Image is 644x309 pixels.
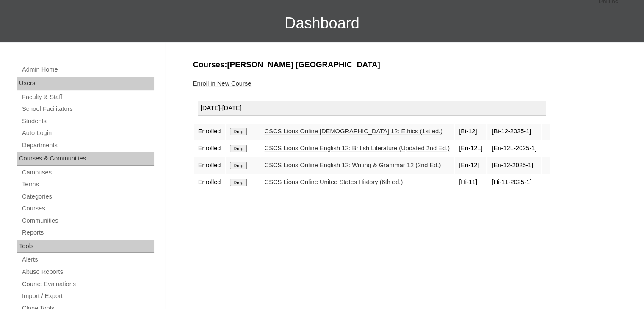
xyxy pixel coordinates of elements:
a: Students [21,116,154,127]
a: Courses [21,203,154,214]
a: Admin Home [21,64,154,75]
a: Course Evaluations [21,279,154,290]
a: Communities [21,215,154,226]
a: Enroll in New Course [193,80,252,87]
td: [Bi-12] [455,124,486,140]
td: [Hi-11-2025-1] [487,174,541,190]
input: Drop [230,145,246,152]
td: [En-12-2025-1] [487,157,541,174]
a: Departments [21,140,154,151]
h3: Courses:[PERSON_NAME] [GEOGRAPHIC_DATA] [193,59,612,70]
td: [Hi-11] [455,174,486,190]
a: Faculty & Staff [21,92,154,102]
a: CSCS Lions Online English 12: Writing & Grammar 12 (2nd Ed.) [265,162,441,168]
div: Courses & Communities [17,152,154,166]
td: [En-12L-2025-1] [487,141,541,157]
h3: Dashboard [4,4,640,42]
input: Drop [230,162,246,169]
a: Categories [21,191,154,202]
a: CSCS Lions Online English 12: British Literature (Updated 2nd Ed.) [265,145,450,152]
a: Import / Export [21,291,154,301]
a: Alerts [21,254,154,265]
a: CSCS Lions Online United States History (6th ed.) [265,179,403,185]
td: [En-12] [455,157,486,174]
a: School Facilitators [21,104,154,114]
input: Drop [230,128,246,135]
td: [En-12L] [455,141,486,157]
div: Users [17,77,154,90]
td: Enrolled [194,174,225,190]
a: Terms [21,179,154,190]
td: Enrolled [194,124,225,140]
td: Enrolled [194,157,225,174]
a: CSCS Lions Online [DEMOGRAPHIC_DATA] 12: Ethics (1st ed.) [265,128,443,135]
div: [DATE]-[DATE] [198,101,546,116]
a: Reports [21,227,154,238]
div: Tools [17,240,154,253]
td: Enrolled [194,141,225,157]
td: [Bi-12-2025-1] [487,124,541,140]
input: Drop [230,179,246,186]
a: Abuse Reports [21,267,154,277]
a: Auto Login [21,128,154,138]
a: Campuses [21,167,154,178]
